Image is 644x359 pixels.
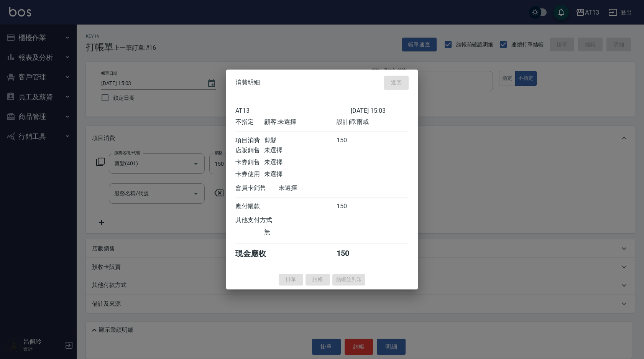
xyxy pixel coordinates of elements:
[235,137,264,145] div: 項目消費
[235,216,293,224] div: 其他支付方式
[337,118,409,126] div: 設計師: 雨威
[264,170,336,178] div: 未選擇
[235,107,351,114] div: AT13
[351,107,409,114] div: [DATE] 15:03
[337,203,365,211] div: 150
[235,158,264,166] div: 卡券銷售
[235,147,264,155] div: 店販銷售
[264,228,336,236] div: 無
[264,158,336,166] div: 未選擇
[264,137,336,145] div: 剪髮
[235,79,260,87] span: 消費明細
[235,249,279,259] div: 現金應收
[235,118,264,126] div: 不指定
[337,249,365,259] div: 150
[235,184,279,192] div: 會員卡銷售
[264,147,336,155] div: 未選擇
[337,137,365,145] div: 150
[235,170,264,178] div: 卡券使用
[279,184,351,192] div: 未選擇
[235,203,264,211] div: 應付帳款
[264,118,336,126] div: 顧客: 未選擇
